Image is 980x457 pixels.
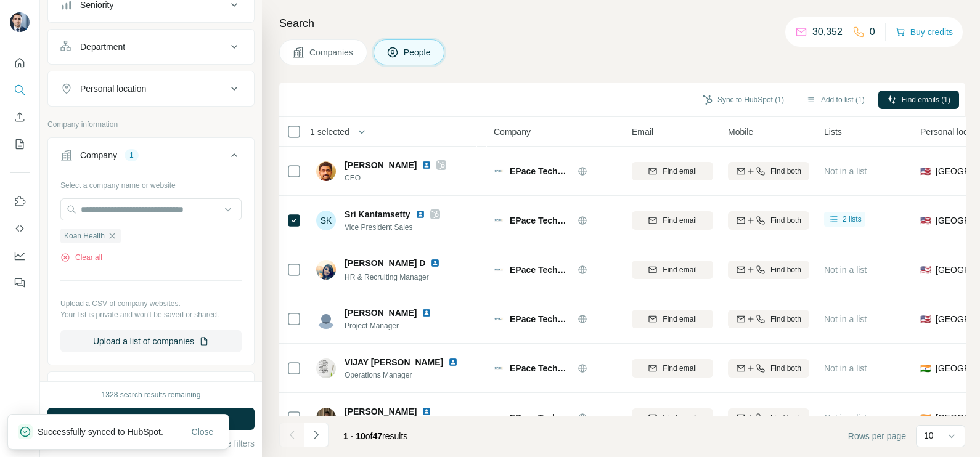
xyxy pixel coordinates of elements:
span: Not in a list [824,314,867,324]
img: Logo of EPace Technologies [494,216,504,225]
div: Company [80,149,117,161]
button: Use Surfe on LinkedIn [10,190,30,212]
button: Industry [48,374,254,404]
span: People [404,46,432,59]
span: 🇮🇳 [920,411,931,424]
button: Run search [47,408,255,430]
div: 1328 search results remaining [102,389,201,400]
img: Avatar [316,408,336,427]
span: Vice President Sales [345,222,440,233]
img: Avatar [316,358,336,378]
p: Successfully synced to HubSpot. [38,426,173,438]
span: [PERSON_NAME] [345,307,417,319]
img: Avatar [316,161,336,181]
img: Logo of EPace Technologies [494,265,504,275]
span: Close [192,426,214,438]
button: Clear all [60,252,102,263]
span: 🇺🇸 [920,313,931,325]
span: EPace Technologies [510,165,571,177]
span: EPace Technologies [510,264,571,276]
button: Search [10,79,30,101]
button: Use Surfe API [10,217,30,240]
span: results [343,431,407,441]
img: LinkedIn logo [422,406,431,416]
span: Find both [770,166,801,177]
img: LinkedIn logo [415,209,425,219]
button: Buy credits [896,23,953,41]
span: 47 [373,431,383,441]
span: Project Manager [345,320,446,331]
span: EPace Technologies [510,214,571,227]
span: Mobile [728,126,753,138]
button: Find email [632,359,713,378]
p: 30,352 [812,25,843,39]
img: LinkedIn logo [422,160,431,170]
span: Not in a list [824,265,867,275]
span: 1 selected [310,126,349,138]
span: Koan Health [64,230,105,241]
button: Find email [632,162,713,180]
img: LinkedIn logo [422,308,431,318]
button: Find email [632,408,713,427]
button: Company1 [48,140,254,175]
span: Find email [663,412,696,423]
button: Find both [728,211,809,230]
div: Personal location [80,83,146,95]
span: Company [494,126,531,138]
button: Feedback [10,272,30,294]
span: Find email [663,166,696,177]
span: Lists [824,126,842,138]
span: Find both [770,215,801,226]
p: 0 [870,25,875,39]
span: Run search [129,413,173,425]
img: Logo of EPace Technologies [494,413,504,423]
span: Rows per page [848,430,906,442]
span: [PERSON_NAME] D [345,257,425,269]
span: of [365,431,373,441]
span: 1 - 10 [343,431,365,441]
button: Enrich CSV [10,106,30,128]
p: Company information [47,119,255,130]
p: 10 [924,429,934,442]
button: Find email [632,211,713,230]
span: Sri Kantamsetty [345,208,410,220]
span: 🇺🇸 [920,264,931,276]
span: 2 lists [843,214,862,225]
span: EPace Technologies [510,411,571,424]
span: CEO [345,172,446,184]
span: 🇺🇸 [920,214,931,227]
h4: Search [279,15,965,32]
span: 🇺🇸 [920,165,931,177]
span: Not in a list [824,166,867,176]
img: Logo of EPace Technologies [494,166,504,176]
button: Close [183,421,223,443]
button: Department [48,32,254,62]
span: Find emails (1) [902,94,950,105]
span: Find both [770,363,801,374]
span: Find both [770,412,801,423]
span: Not in a list [824,413,867,423]
span: 🇮🇳 [920,362,931,374]
div: 1 [125,150,139,161]
span: Find email [663,313,696,325]
span: EPace Technologies [510,362,571,374]
button: Navigate to next page [304,423,329,447]
p: Upload a CSV of company websites. [60,298,242,309]
span: Operations Manager [345,370,473,381]
img: Avatar [316,309,336,329]
button: Find both [728,261,809,279]
div: SK [316,211,336,230]
button: Upload a list of companies [60,330,242,352]
button: Find email [632,310,713,328]
span: Find email [663,215,696,226]
button: Find email [632,261,713,279]
button: Find emails (1) [878,91,959,109]
img: LinkedIn logo [430,258,440,268]
p: Your list is private and won't be saved or shared. [60,309,242,320]
img: Logo of EPace Technologies [494,363,504,373]
button: Find both [728,162,809,180]
span: Find email [663,264,696,275]
span: Find email [663,363,696,374]
div: Department [80,41,125,53]
div: Select a company name or website [60,175,242,191]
